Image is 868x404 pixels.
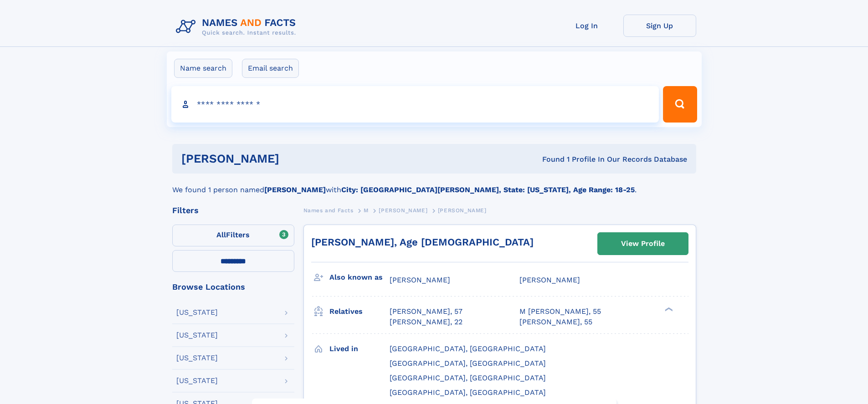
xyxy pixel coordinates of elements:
input: search input [171,86,659,123]
a: Names and Facts [303,205,354,216]
div: Browse Locations [172,283,294,291]
span: [PERSON_NAME] [438,207,487,214]
div: [US_STATE] [176,354,218,362]
div: View Profile [621,233,665,254]
a: [PERSON_NAME], Age [DEMOGRAPHIC_DATA] [311,236,534,248]
span: M [364,207,369,214]
h1: [PERSON_NAME] [181,153,411,164]
a: M [364,205,369,216]
div: [US_STATE] [176,332,218,339]
div: Found 1 Profile In Our Records Database [411,154,687,164]
h3: Lived in [329,341,390,357]
span: [GEOGRAPHIC_DATA], [GEOGRAPHIC_DATA] [390,373,546,382]
div: [US_STATE] [176,309,218,316]
div: We found 1 person named with . [172,174,696,195]
a: M [PERSON_NAME], 55 [519,307,601,317]
a: Sign Up [623,15,696,37]
div: ❯ [663,307,673,312]
span: [GEOGRAPHIC_DATA], [GEOGRAPHIC_DATA] [390,359,546,368]
img: Logo Names and Facts [172,15,303,39]
div: [US_STATE] [176,377,218,384]
span: [PERSON_NAME] [519,276,580,284]
h3: Also known as [329,270,390,285]
b: [PERSON_NAME] [264,185,326,194]
span: [GEOGRAPHIC_DATA], [GEOGRAPHIC_DATA] [390,344,546,353]
span: [PERSON_NAME] [379,207,427,214]
label: Email search [242,59,299,78]
div: Filters [172,206,294,215]
label: Name search [174,59,232,78]
span: [GEOGRAPHIC_DATA], [GEOGRAPHIC_DATA] [390,388,546,397]
a: [PERSON_NAME] [379,205,427,216]
a: [PERSON_NAME], 57 [390,307,462,317]
a: View Profile [598,233,688,255]
a: [PERSON_NAME], 55 [519,317,592,327]
h3: Relatives [329,304,390,319]
label: Filters [172,225,294,246]
a: [PERSON_NAME], 22 [390,317,462,327]
span: [PERSON_NAME] [390,276,450,284]
span: All [216,230,226,239]
button: Search Button [663,86,697,123]
b: City: [GEOGRAPHIC_DATA][PERSON_NAME], State: [US_STATE], Age Range: 18-25 [341,185,635,194]
a: Log In [550,15,623,37]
